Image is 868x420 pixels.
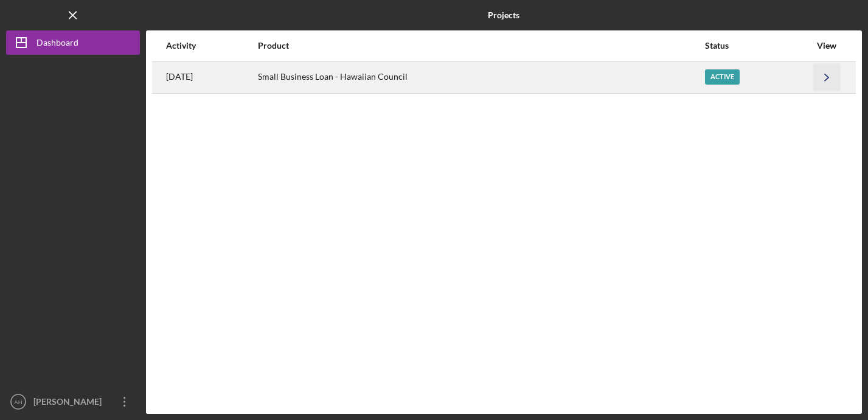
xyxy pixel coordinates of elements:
button: Dashboard [6,30,140,55]
div: View [811,41,842,51]
button: AH[PERSON_NAME] [6,390,140,414]
text: AH [14,399,22,405]
div: Active [705,69,740,85]
div: Status [705,41,810,51]
div: Small Business Loan - Hawaiian Council [258,62,704,93]
div: Activity [166,41,257,51]
time: 2025-09-25 20:42 [166,72,193,82]
b: Projects [488,10,519,20]
div: Product [258,41,704,51]
div: [PERSON_NAME] [30,390,109,417]
div: Dashboard [36,30,78,58]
